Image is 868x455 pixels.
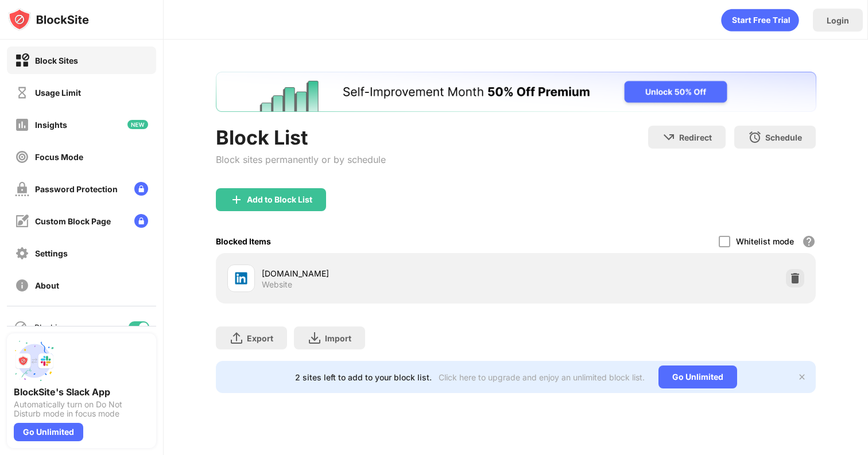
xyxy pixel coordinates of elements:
[736,236,794,246] div: Whitelist mode
[262,267,516,279] div: [DOMAIN_NAME]
[721,9,799,32] div: animation
[325,333,351,343] div: Import
[765,133,802,142] div: Schedule
[14,400,149,418] div: Automatically turn on Do Not Disturb mode in focus mode
[15,150,29,164] img: focus-off.svg
[35,152,83,162] div: Focus Mode
[35,120,67,130] div: Insights
[15,53,29,68] img: block-on.svg
[827,15,849,25] div: Login
[797,372,807,382] img: x-button.svg
[14,340,55,382] img: push-slack.svg
[15,118,29,132] img: insights-off.svg
[35,88,81,98] div: Usage Limit
[35,248,68,258] div: Settings
[15,278,29,293] img: about-off.svg
[8,8,89,31] img: logo-blocksite.svg
[35,216,111,226] div: Custom Block Page
[14,386,149,398] div: BlockSite's Slack App
[658,365,737,388] div: Go Unlimited
[439,372,645,382] div: Click here to upgrade and enjoy an unlimited block list.
[295,372,432,382] div: 2 sites left to add to your block list.
[35,56,78,65] div: Block Sites
[35,281,59,290] div: About
[247,333,273,343] div: Export
[247,195,312,204] div: Add to Block List
[216,154,386,165] div: Block sites permanently or by schedule
[262,279,292,290] div: Website
[234,271,248,285] img: favicons
[679,133,712,142] div: Redirect
[35,184,118,194] div: Password Protection
[15,85,29,100] img: time-usage-off.svg
[216,126,386,149] div: Block List
[14,423,83,441] div: Go Unlimited
[127,120,148,129] img: new-icon.svg
[216,236,271,246] div: Blocked Items
[34,322,67,332] div: Blocking
[15,214,29,228] img: customize-block-page-off.svg
[14,320,28,334] img: blocking-icon.svg
[134,182,148,196] img: lock-menu.svg
[15,246,29,260] img: settings-off.svg
[15,182,29,196] img: password-protection-off.svg
[134,214,148,228] img: lock-menu.svg
[216,72,816,112] iframe: Banner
